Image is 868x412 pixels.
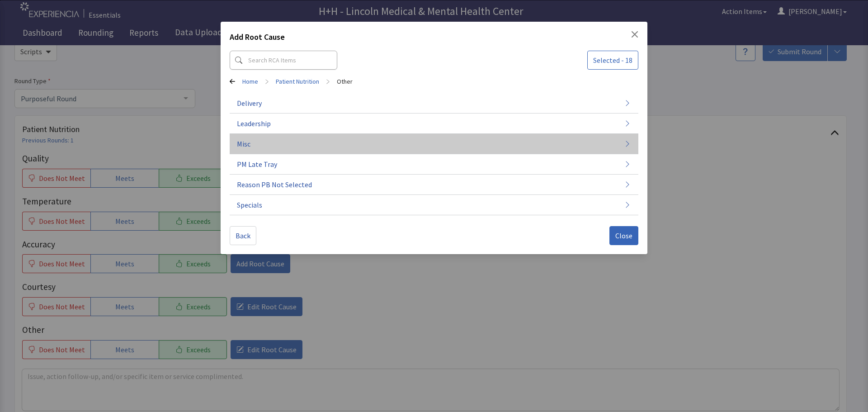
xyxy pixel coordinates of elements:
[237,199,262,210] span: Specials
[631,31,638,38] button: Close
[276,77,319,86] a: Patient Nutrition
[236,230,250,241] span: Back
[609,226,638,245] button: Close
[230,114,638,134] button: Leadership
[265,72,269,90] span: >
[230,195,638,215] button: Specials
[237,98,262,109] span: Delivery
[230,31,285,47] h2: Add Root Cause
[237,179,312,190] span: Reason PB Not Selected
[237,159,277,170] span: PM Late Tray
[593,55,632,66] span: Selected - 18
[230,175,638,195] button: Reason PB Not Selected
[230,51,337,70] input: Search RCA Items
[230,154,638,175] button: PM Late Tray
[230,134,638,154] button: Misc
[615,230,632,241] span: Close
[237,138,250,149] span: Misc
[242,77,258,86] a: Home
[326,72,330,90] span: >
[230,93,638,114] button: Delivery
[337,77,353,86] a: Other
[237,118,271,129] span: Leadership
[230,226,256,245] button: Back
